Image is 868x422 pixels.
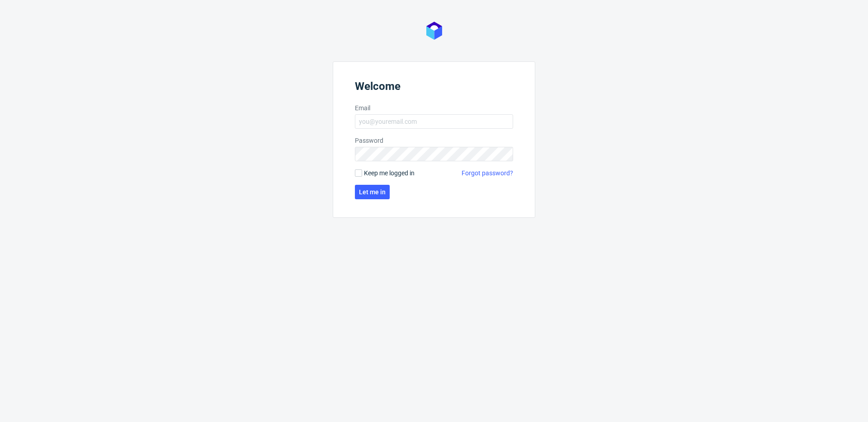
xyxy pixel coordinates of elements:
button: Let me in [355,185,390,199]
input: you@youremail.com [355,114,513,129]
label: Email [355,103,513,113]
label: Password [355,136,513,145]
header: Welcome [355,80,513,96]
span: Let me in [359,189,386,195]
a: Forgot password? [462,169,513,178]
span: Keep me logged in [364,169,415,178]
